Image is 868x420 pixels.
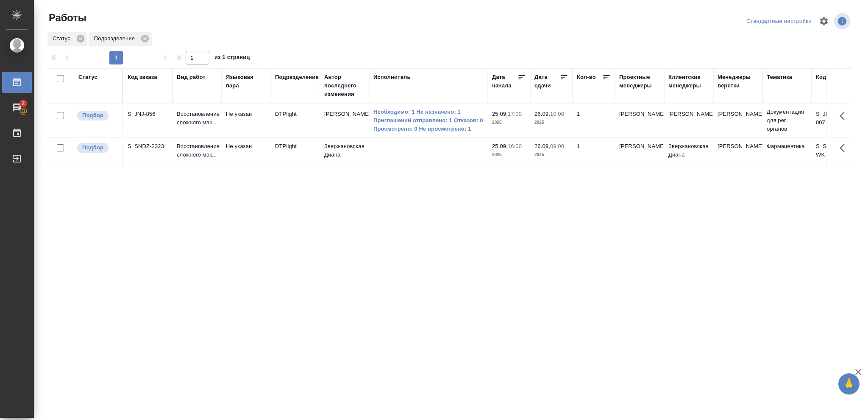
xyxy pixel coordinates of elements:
[834,13,852,29] span: Посмотреть информацию
[492,111,508,117] p: 25.09,
[767,142,807,151] p: Фармацевтика
[89,32,152,46] div: Подразделение
[271,138,320,168] td: DTPlight
[492,151,526,159] p: 2025
[222,138,271,168] td: Не указан
[226,73,267,90] div: Языковая пара
[835,106,855,126] button: Здесь прячутся важные кнопки
[128,142,168,151] div: S_SNDZ-2323
[82,143,103,152] p: Подбор
[373,73,411,81] div: Исполнитель
[128,73,157,81] div: Код заказа
[47,32,87,46] div: Статус
[128,110,168,118] div: S_JNJ-856
[767,73,792,81] div: Тематика
[222,106,271,135] td: Не указан
[842,375,856,393] span: 🙏
[550,143,564,149] p: 09:00
[812,138,861,168] td: S_SNDZ-2323-WK-010
[214,52,250,64] span: из 1 страниц
[744,15,814,28] div: split button
[816,73,849,81] div: Код работы
[573,106,615,135] td: 1
[78,73,97,81] div: Статус
[550,111,564,117] p: 10:00
[534,73,560,90] div: Дата сдачи
[177,73,206,81] div: Вид работ
[835,138,855,158] button: Здесь прячутся важные кнопки
[492,143,508,149] p: 25.09,
[615,138,664,168] td: [PERSON_NAME]
[668,73,709,90] div: Клиентские менеджеры
[94,34,138,43] p: Подразделение
[814,11,834,31] span: Настроить таблицу
[718,110,758,118] p: [PERSON_NAME]
[324,73,365,98] div: Автор последнего изменения
[508,143,522,149] p: 16:00
[320,106,369,135] td: [PERSON_NAME]
[47,11,86,25] span: Работы
[508,111,522,117] p: 17:00
[373,108,484,133] a: Необходимо: 1 Не назначено: 1 Приглашений отправлено: 1 Отказов: 0 Просмотрено: 0 Не просмотрено: 1
[2,97,32,118] a: 2
[664,106,713,135] td: [PERSON_NAME]
[17,99,30,108] span: 2
[718,73,758,90] div: Менеджеры верстки
[812,106,861,135] td: S_JNJ-856-WK-007
[76,142,118,154] div: Можно подбирать исполнителей
[53,34,73,43] p: Статус
[619,73,660,90] div: Проектные менеджеры
[577,73,596,81] div: Кол-во
[718,142,758,151] p: [PERSON_NAME]
[838,373,860,395] button: 🙏
[767,108,807,133] p: Документация для рег. органов
[271,106,320,135] td: DTPlight
[534,118,568,127] p: 2025
[534,143,550,149] p: 26.09,
[177,110,217,127] p: Восстановление сложного мак...
[615,106,664,135] td: [PERSON_NAME]
[492,118,526,127] p: 2025
[82,111,103,120] p: Подбор
[534,151,568,159] p: 2025
[573,138,615,168] td: 1
[664,138,713,168] td: Звержановская Диана
[177,142,217,159] p: Восстановление сложного мак...
[320,138,369,168] td: Звержановская Диана
[76,110,118,121] div: Можно подбирать исполнителей
[534,111,550,117] p: 26.09,
[275,73,319,81] div: Подразделение
[492,73,517,90] div: Дата начала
